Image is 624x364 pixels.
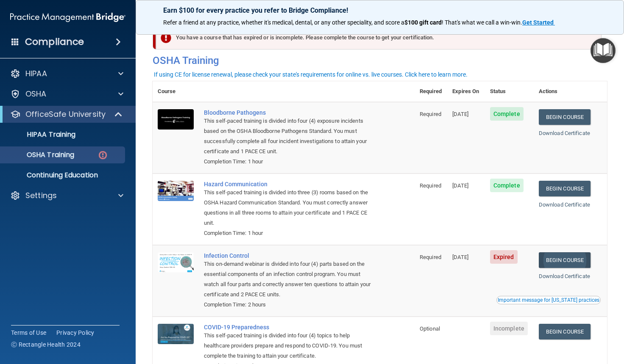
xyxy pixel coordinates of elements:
h4: OSHA Training [153,55,607,66]
a: Terms of Use [11,328,46,337]
h4: Compliance [25,36,84,48]
div: This self-paced training is divided into four (4) exposure incidents based on the OSHA Bloodborne... [204,116,372,157]
a: Infection Control [204,252,372,259]
div: Important message for [US_STATE] practices [498,298,599,303]
span: Required [420,254,441,260]
a: Bloodborne Pathogens [204,109,372,116]
div: Completion Time: 2 hours [204,300,372,310]
span: [DATE] [452,254,468,260]
a: Hazard Communication [204,181,372,188]
th: Course [153,81,199,102]
span: ! That's what we call a win-win. [442,19,522,26]
span: Refer a friend at any practice, whether it's medical, dental, or any other speciality, and score a [163,19,404,26]
th: Expires On [447,81,485,102]
p: Continuing Education [6,171,121,179]
img: PMB logo [10,9,125,26]
div: This self-paced training is divided into three (3) rooms based on the OSHA Hazard Communication S... [204,188,372,228]
th: Actions [534,81,607,102]
button: Open Resource Center [591,38,616,63]
th: Status [485,81,534,102]
a: Settings [10,190,123,201]
span: Expired [490,250,518,264]
span: Complete [490,107,524,121]
button: Read this if you are a dental practitioner in the state of CA [496,296,601,304]
a: HIPAA [10,69,123,79]
span: [DATE] [452,111,468,117]
strong: $100 gift card [404,19,442,26]
a: OSHA [10,89,123,99]
th: Required [415,81,447,102]
div: Completion Time: 1 hour [204,157,372,167]
span: Optional [420,325,440,332]
a: Begin Course [539,324,591,339]
img: exclamation-circle-solid-danger.72ef9ffc.png [161,33,171,43]
span: Complete [490,179,524,192]
a: Begin Course [539,181,591,196]
img: danger-circle.6113f641.png [97,150,108,160]
a: Get Started [522,19,555,26]
div: This on-demand webinar is divided into four (4) parts based on the essential components of an inf... [204,259,372,300]
div: This self-paced training is divided into four (4) topics to help healthcare providers prepare and... [204,331,372,361]
button: If using CE for license renewal, please check your state's requirements for online vs. live cours... [153,70,469,79]
p: OfficeSafe University [25,109,106,119]
a: Download Certificate [539,273,590,279]
span: Required [420,182,441,189]
strong: Get Started [522,19,554,26]
p: OSHA Training [6,151,74,159]
p: HIPAA [25,69,47,79]
span: [DATE] [452,182,468,189]
a: Privacy Policy [56,328,95,337]
a: COVID-19 Preparedness [204,324,372,331]
div: If using CE for license renewal, please check your state's requirements for online vs. live cours... [154,72,468,77]
a: Begin Course [539,252,591,268]
a: OfficeSafe University [10,109,123,119]
span: Ⓒ Rectangle Health 2024 [11,340,81,349]
a: Download Certificate [539,201,590,208]
div: You have a course that has expired or is incomplete. Please complete the course to get your certi... [156,26,602,50]
a: Begin Course [539,109,591,125]
p: Settings [25,190,57,201]
p: OSHA [25,89,47,99]
span: Incomplete [490,322,528,335]
div: Completion Time: 1 hour [204,228,372,238]
span: Required [420,111,441,117]
a: Download Certificate [539,130,590,136]
p: HIPAA Training [6,130,75,139]
p: Earn $100 for every practice you refer to Bridge Compliance! [163,6,596,14]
